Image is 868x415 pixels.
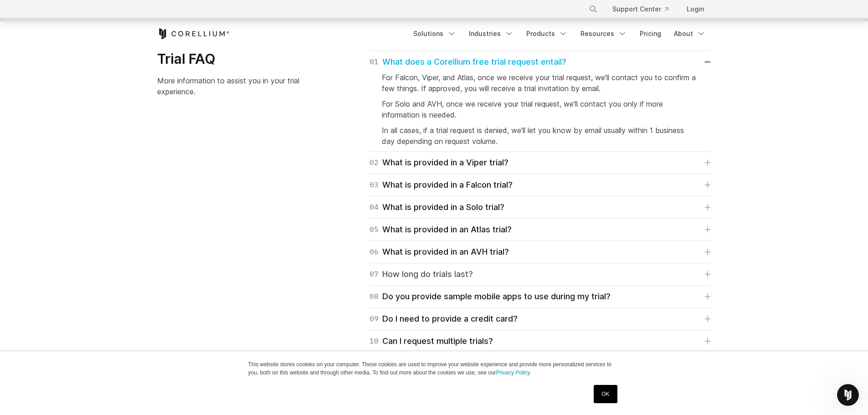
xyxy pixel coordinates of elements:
a: About [668,26,711,42]
a: 08Do you provide sample mobile apps to use during my trial? [370,290,711,303]
a: 05What is provided in an Atlas trial? [370,223,711,236]
span: In all cases, if a trial request is denied, we'll let you know by email usually within 1 business... [382,126,684,146]
div: What is provided in an AVH trial? [370,246,509,258]
a: Corellium Home [157,28,230,39]
iframe: Intercom live chat [837,384,859,406]
span: 03 [370,179,379,191]
a: Privacy Policy. [496,369,531,376]
a: Products [521,26,573,42]
p: This website stores cookies on your computer. These cookies are used to improve your website expe... [248,360,620,377]
button: Search [585,1,601,17]
div: Navigation Menu [408,26,711,42]
span: 07 [370,268,379,281]
span: 06 [370,246,379,258]
div: What is provided in an Atlas trial? [370,223,512,236]
a: 09Do I need to provide a credit card? [370,313,711,325]
span: 02 [370,156,379,169]
span: 04 [370,201,379,214]
a: Login [679,1,711,17]
span: 10 [370,335,379,348]
span: 09 [370,313,379,325]
a: 07How long do trials last? [370,268,711,281]
span: For Solo and AVH, once we receive your trial request, we'll contact you only if more information ... [382,99,663,119]
a: Support Center [605,1,676,17]
a: Industries [463,26,519,42]
div: What is provided in a Falcon trial? [370,179,513,191]
div: How long do trials last? [370,268,473,281]
a: OK [594,385,617,403]
p: More information to assist you in your trial experience. [157,75,317,97]
h3: Trial FAQ [157,51,317,68]
a: 06What is provided in an AVH trial? [370,246,711,258]
a: 10Can I request multiple trials? [370,335,711,348]
a: 04What is provided in a Solo trial? [370,201,711,214]
a: 01What does a Corellium free trial request entail? [370,56,711,68]
a: Solutions [408,26,462,42]
a: Resources [575,26,632,42]
a: 02What is provided in a Viper trial? [370,156,711,169]
div: What is provided in a Solo trial? [370,201,504,214]
div: What is provided in a Viper trial? [370,156,508,169]
a: Pricing [634,26,667,42]
div: Navigation Menu [578,1,711,17]
span: 05 [370,223,379,236]
a: 03What is provided in a Falcon trial? [370,179,711,191]
span: 08 [370,290,379,303]
div: Do you provide sample mobile apps to use during my trial? [370,290,611,303]
span: 01 [370,56,379,68]
span: For Falcon, Viper, and Atlas, once we receive your trial request, we'll contact you to confirm a ... [382,73,696,93]
div: What does a Corellium free trial request entail? [370,56,566,68]
div: Do I need to provide a credit card? [370,313,518,325]
div: Can I request multiple trials? [370,335,493,348]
